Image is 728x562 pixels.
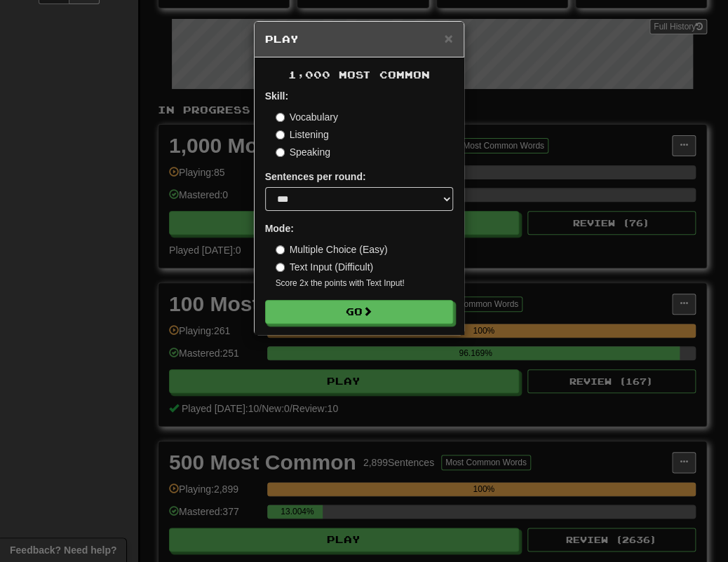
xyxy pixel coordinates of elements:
label: Listening [276,128,329,142]
input: Listening [276,130,285,139]
label: Speaking [276,145,330,159]
input: Text Input (Difficult) [276,263,285,272]
input: Multiple Choice (Easy) [276,245,285,254]
input: Speaking [276,148,285,157]
h5: Play [265,32,453,46]
label: Text Input (Difficult) [276,260,374,274]
strong: Skill: [265,90,288,102]
button: Close [444,31,452,46]
label: Sentences per round: [265,170,366,184]
input: Vocabulary [276,113,285,122]
span: × [444,30,452,46]
small: Score 2x the points with Text Input ! [276,277,453,289]
span: 1,000 Most Common [288,69,430,81]
label: Multiple Choice (Easy) [276,242,388,256]
strong: Mode: [265,223,294,234]
label: Vocabulary [276,110,338,124]
button: Go [265,300,453,324]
